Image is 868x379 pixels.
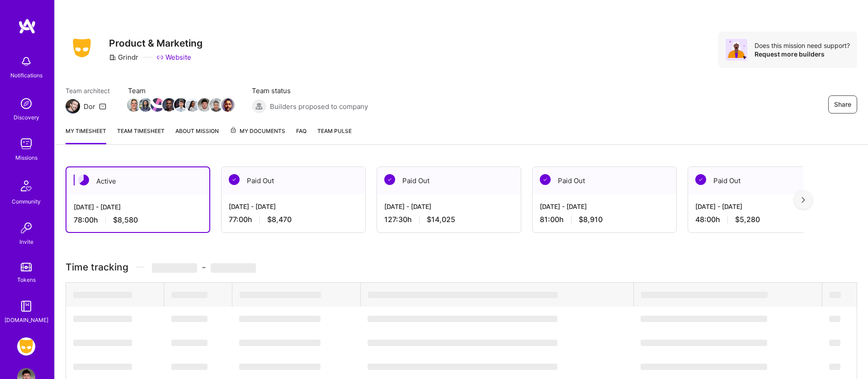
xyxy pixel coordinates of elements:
[221,98,235,112] img: Team Member Avatar
[368,340,557,346] span: ‌
[156,52,191,62] a: Website
[829,316,840,322] span: ‌
[5,315,48,325] div: [DOMAIN_NAME]
[239,316,321,322] span: ‌
[19,237,33,246] div: Invite
[175,97,187,113] a: Team Member Avatar
[377,167,521,194] div: Paid Out
[368,364,557,370] span: ‌
[66,86,110,95] span: Team architect
[695,174,706,185] img: Paid Out
[151,98,164,112] img: Team Member Avatar
[139,98,152,112] img: Team Member Avatar
[540,202,669,211] div: [DATE] - [DATE]
[579,215,603,224] span: $8,910
[239,340,321,346] span: ‌
[10,71,42,80] div: Notifications
[270,102,368,111] span: Builders proposed to company
[829,340,840,346] span: ‌
[15,175,37,197] img: Community
[117,126,165,144] a: Team timesheet
[641,292,768,298] span: ‌
[368,292,558,298] span: ‌
[533,167,676,194] div: Paid Out
[73,316,132,322] span: ‌
[140,97,151,113] a: Team Member Avatar
[229,215,358,224] div: 77:00 h
[99,103,106,110] i: icon Mail
[17,219,35,237] img: Invite
[198,98,211,112] img: Team Member Avatar
[17,337,35,355] img: Grindr: Product & Marketing
[171,340,208,346] span: ‌
[368,316,557,322] span: ‌
[540,174,551,185] img: Paid Out
[15,337,38,355] a: Grindr: Product & Marketing
[127,98,141,112] img: Team Member Avatar
[17,52,35,71] img: bell
[152,261,256,273] span: -
[66,99,80,114] img: Team Architect
[66,261,857,273] h3: Time tracking
[78,175,89,185] img: Active
[802,197,805,203] img: right
[113,215,138,225] span: $8,580
[267,215,292,224] span: $8,470
[540,215,669,224] div: 81:00 h
[252,86,368,95] span: Team status
[128,86,234,95] span: Team
[174,98,188,112] img: Team Member Avatar
[73,292,132,298] span: ‌
[210,97,222,113] a: Team Member Avatar
[171,292,208,298] span: ‌
[66,36,98,60] img: Company Logo
[230,126,285,136] span: My Documents
[17,135,35,153] img: teamwork
[163,97,175,113] a: Team Member Avatar
[17,95,35,113] img: discovery
[17,297,35,315] img: guide book
[171,364,208,370] span: ‌
[229,174,240,185] img: Paid Out
[830,292,841,298] span: ‌
[317,128,352,134] span: Team Pulse
[641,364,767,370] span: ‌
[829,364,840,370] span: ‌
[175,126,219,144] a: About Mission
[695,202,825,211] div: [DATE] - [DATE]
[688,167,832,194] div: Paid Out
[198,97,210,113] a: Team Member Avatar
[239,364,321,370] span: ‌
[186,98,199,112] img: Team Member Avatar
[109,54,116,61] i: icon CompanyGray
[641,340,767,346] span: ‌
[755,41,850,50] div: Does this mission need support?
[171,316,208,322] span: ‌
[828,95,857,114] button: Share
[427,215,455,224] span: $14,025
[73,364,132,370] span: ‌
[695,215,825,224] div: 48:00 h
[384,174,395,185] img: Paid Out
[384,215,514,224] div: 127:30 h
[240,292,321,298] span: ‌
[151,97,163,113] a: Team Member Avatar
[252,99,266,114] img: Builders proposed to company
[229,202,358,211] div: [DATE] - [DATE]
[755,50,850,58] div: Request more builders
[17,275,36,284] div: Tokens
[74,202,202,212] div: [DATE] - [DATE]
[211,263,256,273] span: ‌
[317,126,352,144] a: Team Pulse
[384,202,514,211] div: [DATE] - [DATE]
[15,153,38,162] div: Missions
[641,316,767,322] span: ‌
[109,38,203,49] h3: Product & Marketing
[74,215,202,225] div: 78:00 h
[735,215,760,224] span: $5,280
[726,39,747,61] img: Avatar
[14,113,39,122] div: Discovery
[84,102,95,111] div: Dor
[162,98,176,112] img: Team Member Avatar
[230,126,285,144] a: My Documents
